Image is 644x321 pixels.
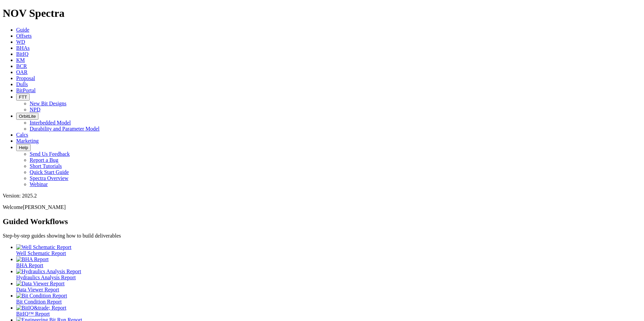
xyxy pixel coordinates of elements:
[16,256,49,262] img: BHA Report
[16,269,81,275] img: Hydraulics Analysis Report
[30,151,70,157] a: Send Us Feedback
[3,204,641,210] p: Welcome
[16,45,30,51] a: BHAs
[19,114,36,119] span: OrbitLite
[30,157,58,163] a: Report a Bug
[16,311,50,317] span: BitIQ™ Report
[19,95,27,100] span: FTT
[16,293,67,299] img: Bit Condition Report
[16,75,35,81] a: Proposal
[16,132,28,138] a: Calcs
[16,51,28,57] a: BitIQ
[3,233,641,239] p: Step-by-step guides showing how to build deliverables
[30,163,62,169] a: Short Tutorials
[30,175,68,181] a: Spectra Overview
[16,305,66,311] img: BitIQ&trade; Report
[16,269,641,280] a: Hydraulics Analysis Report Hydraulics Analysis Report
[16,244,641,256] a: Well Schematic Report Well Schematic Report
[16,299,62,305] span: Bit Condition Report
[16,113,38,120] button: OrbitLite
[16,94,30,101] button: FTT
[16,305,641,317] a: BitIQ&trade; Report BitIQ™ Report
[16,144,31,151] button: Help
[30,169,69,175] a: Quick Start Guide
[3,7,641,20] h1: NOV Spectra
[16,57,25,63] a: KM
[16,27,29,33] a: Guide
[16,81,28,87] a: Dulls
[30,107,40,112] a: NPD
[23,204,66,210] span: [PERSON_NAME]
[16,262,43,268] span: BHA Report
[16,293,641,305] a: Bit Condition Report Bit Condition Report
[16,287,59,292] span: Data Viewer Report
[16,281,65,287] img: Data Viewer Report
[16,63,27,69] a: BCR
[3,217,641,226] h2: Guided Workflows
[30,120,71,126] a: Interbedded Model
[16,244,71,250] img: Well Schematic Report
[16,281,641,292] a: Data Viewer Report Data Viewer Report
[16,33,32,39] a: Offsets
[16,87,36,93] a: BitPortal
[19,145,28,150] span: Help
[3,193,641,199] div: Version: 2025.2
[16,69,28,75] a: OAR
[16,275,76,280] span: Hydraulics Analysis Report
[16,39,25,45] a: WD
[30,126,100,132] a: Durability and Parameter Model
[30,101,66,106] a: New Bit Designs
[16,138,39,144] a: Marketing
[16,250,66,256] span: Well Schematic Report
[30,181,48,187] a: Webinar
[16,256,641,268] a: BHA Report BHA Report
